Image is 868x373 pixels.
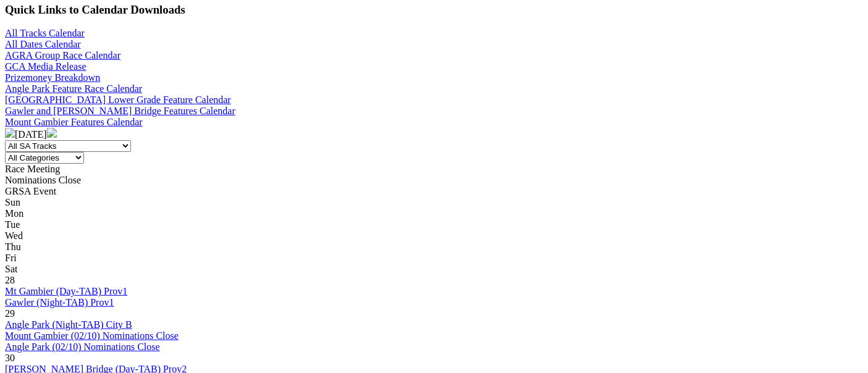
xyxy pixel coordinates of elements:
div: Tue [5,219,863,230]
span: 28 [5,275,15,285]
a: Mount Gambier (02/10) Nominations Close [5,330,179,341]
a: [GEOGRAPHIC_DATA] Lower Grade Feature Calendar [5,94,231,105]
div: [DATE] [5,128,863,140]
a: Angle Park Feature Race Calendar [5,83,142,94]
img: chevron-left-pager-white.svg [5,128,15,138]
a: Prizemoney Breakdown [5,72,100,83]
div: Race Meeting [5,164,863,175]
div: Sat [5,264,863,275]
a: AGRA Group Race Calendar [5,50,120,61]
a: Angle Park (02/10) Nominations Close [5,342,160,352]
a: Mt Gambier (Day-TAB) Prov1 [5,286,127,296]
span: 29 [5,308,15,319]
div: Thu [5,241,863,253]
h3: Quick Links to Calendar Downloads [5,3,863,17]
a: Gawler (Night-TAB) Prov1 [5,297,114,308]
div: GRSA Event [5,186,863,197]
div: Nominations Close [5,175,863,186]
a: Gawler and [PERSON_NAME] Bridge Features Calendar [5,106,235,116]
div: Mon [5,208,863,219]
div: Sun [5,197,863,208]
a: All Dates Calendar [5,39,81,49]
img: chevron-right-pager-white.svg [47,128,57,138]
div: Wed [5,230,863,241]
div: Fri [5,253,863,264]
a: Angle Park (Night-TAB) City B [5,319,132,330]
a: All Tracks Calendar [5,28,85,38]
a: Mount Gambier Features Calendar [5,117,143,127]
a: GCA Media Release [5,61,86,72]
span: 30 [5,353,15,363]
